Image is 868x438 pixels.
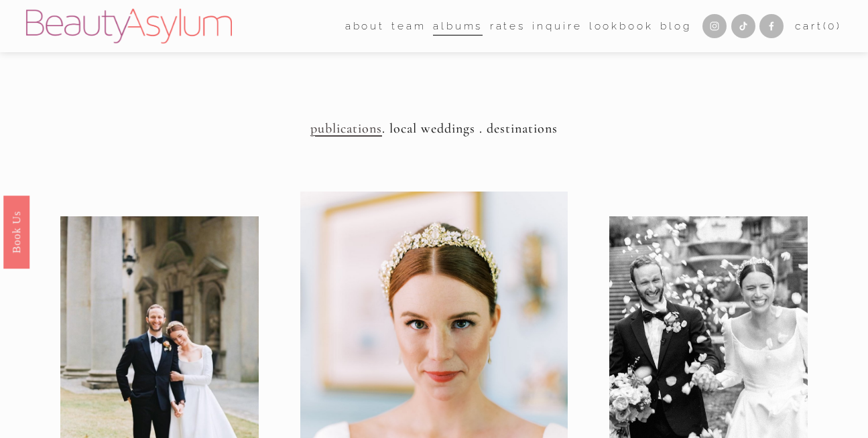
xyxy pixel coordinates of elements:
[795,17,842,35] a: 0 items in cart
[310,120,382,137] a: publications
[759,14,784,38] a: Facebook
[26,9,232,44] img: Beauty Asylum | Bridal Hair &amp; Makeup Charlotte &amp; Atlanta
[828,19,836,32] span: 0
[345,16,385,37] a: folder dropdown
[433,16,483,37] a: albums
[345,17,385,35] span: about
[26,121,842,137] h4: . local weddings . destinations
[391,16,426,37] a: folder dropdown
[391,17,426,35] span: team
[532,16,582,37] a: Inquire
[823,19,843,32] span: ( )
[660,16,691,37] a: Blog
[490,16,525,37] a: Rates
[3,196,29,269] a: Book Us
[731,14,755,38] a: TikTok
[589,16,654,37] a: Lookbook
[702,14,727,38] a: Instagram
